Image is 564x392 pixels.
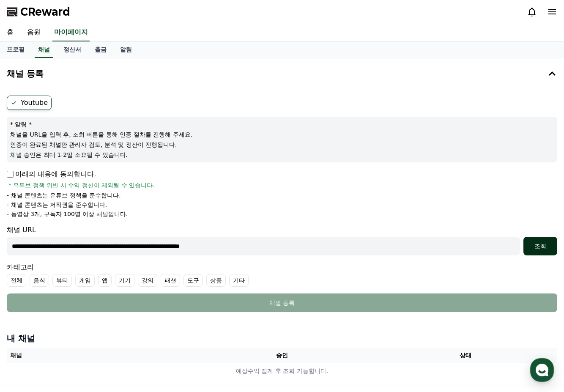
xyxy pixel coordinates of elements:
[7,363,557,379] td: 예상수익 집계 후 조회 가능합니다.
[7,262,557,287] div: 카테고리
[20,24,47,41] a: 음원
[7,169,96,179] p: 아래의 내용에 동의합니다.
[138,274,157,287] label: 강의
[7,200,107,209] p: - 채널 콘텐츠는 저작권을 준수합니다.
[7,69,44,78] h4: 채널 등록
[10,151,554,159] p: 채널 승인은 최대 1-2일 소요될 수 있습니다.
[52,274,72,287] label: 뷰티
[57,42,88,58] a: 정산서
[113,42,139,58] a: 알림
[98,274,112,287] label: 앱
[52,24,90,41] a: 마이페이지
[27,281,32,288] span: 홈
[10,130,554,139] p: 채널을 URL을 입력 후, 조회 버튼을 통해 인증 절차를 진행해 주세요.
[131,281,141,288] span: 설정
[7,274,26,287] label: 전체
[206,274,226,287] label: 상품
[30,274,49,287] label: 음식
[7,96,52,110] label: Youtube
[7,191,121,200] p: - 채널 콘텐츠는 유튜브 정책을 준수합니다.
[7,210,128,218] p: - 동영상 3개, 구독자 100명 이상 채널입니다.
[8,181,155,189] span: * 유튜브 정책 위반 시 수익 정산이 제외될 수 있습니다.
[77,281,88,288] span: 대화
[35,42,53,58] a: 채널
[115,274,134,287] label: 기기
[75,274,95,287] label: 게임
[7,293,557,312] button: 채널 등록
[7,348,190,363] th: 채널
[88,42,113,58] a: 출금
[190,348,374,363] th: 승인
[109,268,162,289] a: 설정
[161,274,180,287] label: 패션
[56,268,109,289] a: 대화
[7,332,557,344] h4: 내 채널
[3,62,561,85] button: 채널 등록
[10,140,554,149] p: 인증이 완료된 채널만 관리자 검토, 분석 및 정산이 진행됩니다.
[20,5,70,19] span: CReward
[3,268,56,289] a: 홈
[229,274,249,287] label: 기타
[374,348,557,363] th: 상태
[523,237,557,255] button: 조회
[527,242,554,250] div: 조회
[183,274,203,287] label: 도구
[7,225,557,255] div: 채널 URL
[24,299,540,307] div: 채널 등록
[7,5,70,19] a: CReward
